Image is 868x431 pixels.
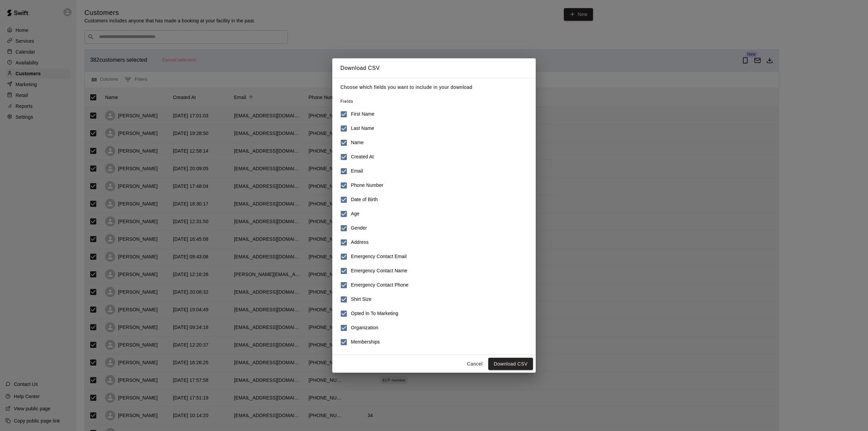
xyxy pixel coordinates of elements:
[464,358,486,370] button: Cancel
[351,168,363,175] h6: Email
[351,338,380,346] h6: Memberships
[351,210,359,218] h6: Age
[340,84,528,91] p: Choose which fields you want to include in your download
[351,324,378,332] h6: Organization
[351,196,378,203] h6: Date of Birth
[340,99,353,104] span: Fields
[351,224,367,232] h6: Gender
[351,296,372,303] h6: Shirt Size
[351,139,364,146] h6: Name
[351,267,407,275] h6: Emergency Contact Name
[351,239,369,246] h6: Address
[351,182,383,189] h6: Phone Number
[332,58,536,78] h2: Download CSV
[351,111,374,118] h6: First Name
[351,125,374,132] h6: Last Name
[351,153,374,161] h6: Created At
[351,310,398,317] h6: Opted In To Marketing
[351,253,407,260] h6: Emergency Contact Email
[488,358,533,370] button: Download CSV
[351,281,409,289] h6: Emergency Contact Phone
